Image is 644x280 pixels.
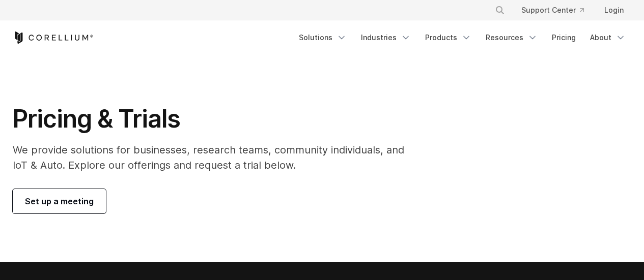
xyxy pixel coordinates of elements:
[546,28,582,47] a: Pricing
[293,28,353,47] a: Solutions
[491,1,509,19] button: Search
[293,28,632,47] div: Navigation Menu
[596,1,632,19] a: Login
[419,28,478,47] a: Products
[13,104,418,134] h1: Pricing & Trials
[13,189,106,213] a: Set up a meeting
[355,28,417,47] a: Industries
[13,32,94,44] a: Corellium Home
[483,1,632,19] div: Navigation Menu
[480,28,544,47] a: Resources
[513,1,592,19] a: Support Center
[13,142,418,173] p: We provide solutions for businesses, research teams, community individuals, and IoT & Auto. Explo...
[584,28,632,47] a: About
[25,195,94,207] span: Set up a meeting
